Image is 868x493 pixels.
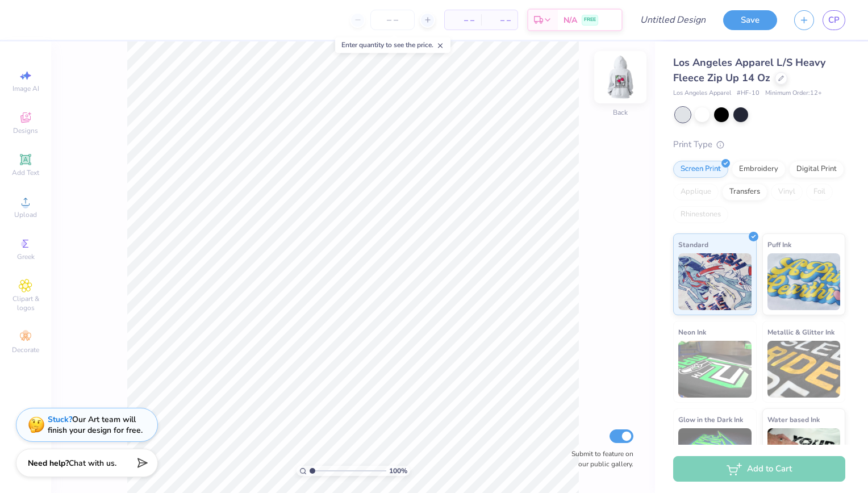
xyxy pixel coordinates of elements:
[789,161,844,178] div: Digital Print
[48,414,143,436] div: Our Art team will finish your design for free.
[13,126,38,135] span: Designs
[673,89,731,98] span: Los Angeles Apparel
[767,253,841,310] img: Puff Ink
[28,458,69,469] strong: Need help?
[12,84,39,93] span: Image AI
[488,14,511,26] span: – –
[806,183,833,200] div: Foil
[452,14,474,26] span: – –
[678,326,706,338] span: Neon Ink
[69,458,116,469] span: Chat with us.
[48,414,72,425] strong: Stuck?
[678,239,708,250] span: Standard
[767,413,820,425] span: Water based Ink
[767,428,841,485] img: Water based Ink
[564,14,577,26] span: N/A
[673,138,845,151] div: Print Type
[613,107,628,118] div: Back
[565,449,633,469] label: Submit to feature on our public gallery.
[673,206,728,223] div: Rhinestones
[6,294,45,312] span: Clipart & logos
[584,16,596,24] span: FREE
[14,210,37,219] span: Upload
[737,89,759,98] span: # HF-10
[370,10,415,30] input: – –
[723,10,777,30] button: Save
[732,161,786,178] div: Embroidery
[598,55,643,100] img: Back
[678,253,752,310] img: Standard
[823,10,845,30] a: CP
[335,37,450,53] div: Enter quantity to see the price.
[765,89,822,98] span: Minimum Order: 12 +
[389,466,407,476] span: 100 %
[673,56,825,85] span: Los Angeles Apparel L/S Heavy Fleece Zip Up 14 Oz
[767,341,841,398] img: Metallic & Glitter Ink
[828,14,840,27] span: CP
[17,252,35,261] span: Greek
[771,183,803,200] div: Vinyl
[673,161,728,178] div: Screen Print
[12,168,39,177] span: Add Text
[767,326,834,338] span: Metallic & Glitter Ink
[678,413,743,425] span: Glow in the Dark Ink
[631,9,715,31] input: Untitled Design
[767,239,791,250] span: Puff Ink
[678,341,752,398] img: Neon Ink
[673,183,719,200] div: Applique
[12,345,39,354] span: Decorate
[678,428,752,485] img: Glow in the Dark Ink
[722,183,767,200] div: Transfers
